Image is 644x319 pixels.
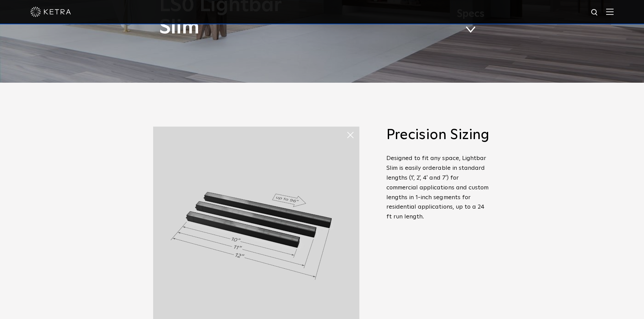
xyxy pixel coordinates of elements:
[591,8,599,17] img: search icon
[386,154,491,222] p: Designed to fit any space, Lightbar Slim is easily orderable in standard lengths (1', 2', 4' and ...
[606,8,614,15] img: Hamburger%20Nav.svg
[30,7,71,17] img: ketra-logo-2019-white
[386,127,491,143] h2: Precision Sizing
